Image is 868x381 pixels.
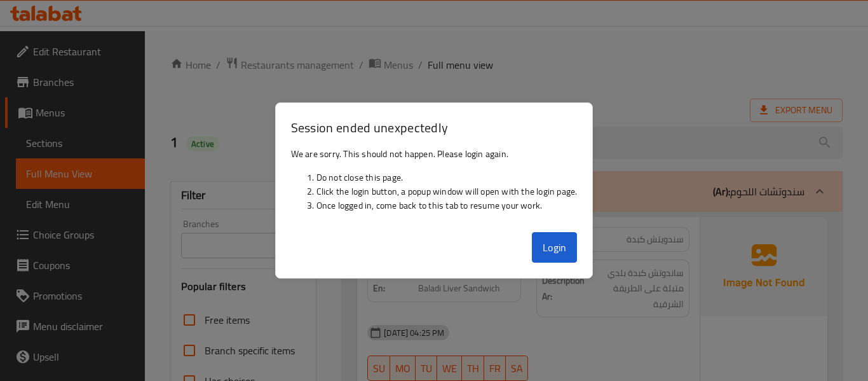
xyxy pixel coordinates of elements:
h3: Session ended unexpectedly [291,118,578,137]
button: Login [532,232,578,263]
li: Do not close this page. [316,170,578,184]
li: Once logged in, come back to this tab to resume your work. [316,198,578,212]
div: We are sorry. This should not happen. Please login again. [276,142,593,227]
li: Click the login button, a popup window will open with the login page. [316,184,578,198]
